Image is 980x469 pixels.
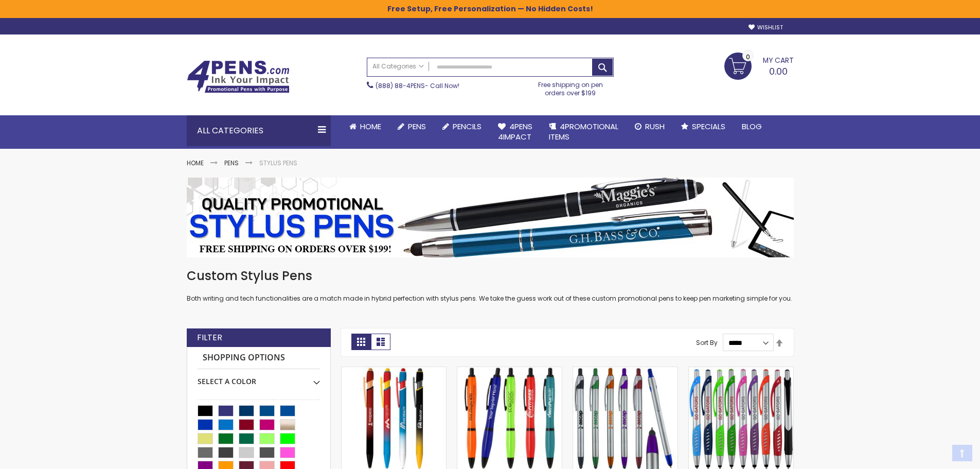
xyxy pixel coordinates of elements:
[351,334,371,350] strong: Grid
[724,53,794,78] a: 0.00 0
[376,81,425,90] a: (888) 88-4PENS
[187,268,794,303] div: Both writing and tech functionalities are a match made in hybrid perfection with stylus pens. We ...
[742,121,762,132] span: Blog
[645,121,665,132] span: Rush
[187,159,204,167] a: Home
[259,159,297,167] strong: Stylus Pens
[341,115,389,138] a: Home
[389,115,434,138] a: Pens
[490,115,541,149] a: 4Pens4impact
[549,121,618,142] span: 4PROMOTIONAL ITEMS
[541,115,627,149] a: 4PROMOTIONALITEMS
[434,115,490,138] a: Pencils
[408,121,426,132] span: Pens
[673,115,734,138] a: Specials
[734,115,770,138] a: Blog
[749,24,783,31] a: Wishlist
[187,115,331,146] div: All Categories
[224,159,239,167] a: Pens
[197,332,222,343] strong: Filter
[692,121,725,132] span: Specials
[498,121,532,142] span: 4Pens 4impact
[187,60,290,93] img: 4Pens Custom Pens and Promotional Products
[342,367,446,375] a: Superhero Ellipse Softy Pen with Stylus - Laser Engraved
[689,367,793,375] a: Lexus Stylus Pen
[696,338,718,347] label: Sort By
[376,81,459,90] span: - Call Now!
[746,52,750,62] span: 0
[372,62,424,71] span: All Categories
[769,65,788,78] span: 0.00
[457,367,562,375] a: Neon-Bright Promo Pens - Special Offer
[573,367,678,375] a: Slim Jen Silver Stylus
[360,121,381,132] span: Home
[627,115,673,138] a: Rush
[895,441,980,469] iframe: Google Customer Reviews
[187,178,794,257] img: Stylus Pens
[198,347,320,369] strong: Shopping Options
[198,369,320,387] div: Select A Color
[453,121,482,132] span: Pencils
[527,77,614,97] div: Free shipping on pen orders over $199
[187,268,794,284] h1: Custom Stylus Pens
[367,58,429,75] a: All Categories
